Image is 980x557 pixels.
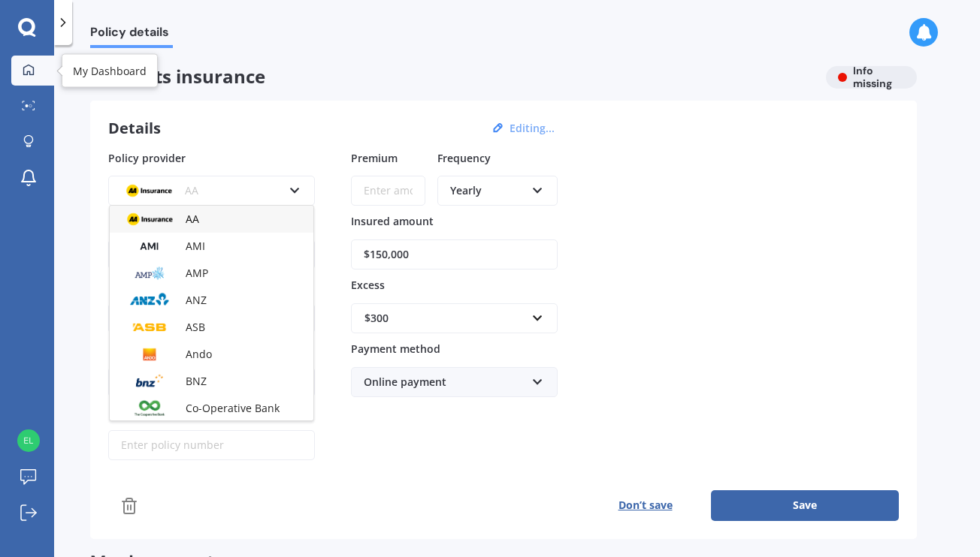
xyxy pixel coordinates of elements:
[90,66,814,88] span: Contents insurance
[17,429,40,452] img: 3ed0fb76dca56f7db77522f49169af1b
[437,150,491,164] span: Frequency
[186,347,212,361] span: Ando
[711,490,899,520] button: Save
[579,490,711,520] button: Don’t save
[186,293,207,307] span: ANZ
[351,342,440,356] span: Payment method
[186,212,199,226] span: AA
[108,303,315,333] input: Enter address
[186,239,205,253] span: AMI
[351,214,434,228] span: Insured amount
[122,263,177,284] img: AMP.webp
[505,122,559,135] button: Editing...
[364,374,525,390] div: Online payment
[108,405,183,419] span: Policy number
[108,430,315,460] input: Enter policy number
[108,119,161,138] h3: Details
[186,320,205,334] span: ASB
[121,180,177,201] img: AA.webp
[351,176,425,206] input: Enter amount
[351,278,385,292] span: Excess
[122,236,177,257] img: AMI-text-1.webp
[121,182,283,199] div: AA
[186,374,207,388] span: BNZ
[122,290,177,311] img: ANZ.png
[122,209,177,230] img: AA.webp
[73,63,147,78] div: My Dashboard
[351,239,558,269] input: Enter amount
[122,344,177,365] img: Ando.png
[186,401,280,415] span: Co-Operative Bank
[364,310,526,327] div: $300
[108,278,191,292] span: Insured address
[108,342,165,356] span: Policy type
[108,150,186,164] span: Policy provider
[122,371,177,392] img: BNZ.png
[90,25,173,45] span: Policy details
[122,317,177,338] img: ASB.png
[108,214,177,228] span: Renewal date
[122,398,177,419] img: operativebank.png
[450,182,525,199] div: Yearly
[351,150,398,164] span: Premium
[186,266,208,280] span: AMP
